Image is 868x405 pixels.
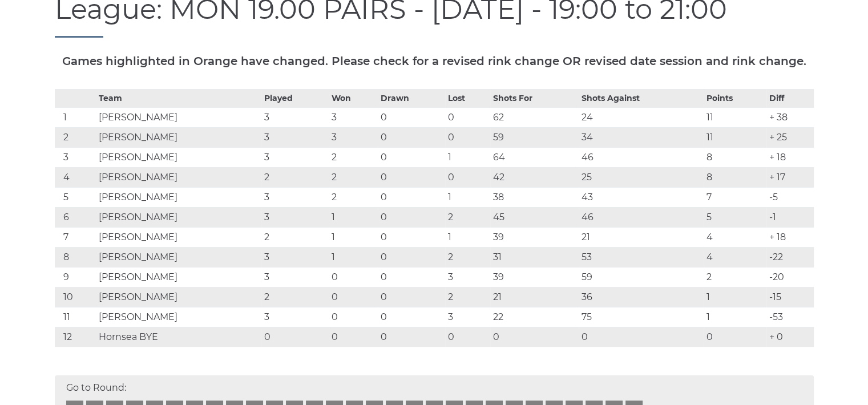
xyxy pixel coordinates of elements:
[490,207,579,227] td: 45
[579,107,704,127] td: 24
[55,307,96,327] td: 11
[490,167,579,187] td: 42
[96,267,261,287] td: [PERSON_NAME]
[766,267,813,287] td: -20
[704,107,766,127] td: 11
[261,327,329,347] td: 0
[490,327,579,347] td: 0
[579,287,704,307] td: 36
[579,147,704,167] td: 46
[579,127,704,147] td: 34
[261,167,329,187] td: 2
[445,207,490,227] td: 2
[378,267,445,287] td: 0
[329,127,378,147] td: 3
[329,167,378,187] td: 2
[329,227,378,247] td: 1
[96,327,261,347] td: Hornsea BYE
[378,127,445,147] td: 0
[766,307,813,327] td: -53
[766,187,813,207] td: -5
[261,187,329,207] td: 3
[579,167,704,187] td: 25
[378,307,445,327] td: 0
[490,267,579,287] td: 39
[329,287,378,307] td: 0
[261,247,329,267] td: 3
[704,89,766,107] th: Points
[704,167,766,187] td: 8
[55,327,96,347] td: 12
[445,147,490,167] td: 1
[490,89,579,107] th: Shots For
[261,267,329,287] td: 3
[445,267,490,287] td: 3
[445,247,490,267] td: 2
[261,147,329,167] td: 3
[704,307,766,327] td: 1
[96,89,261,107] th: Team
[261,287,329,307] td: 2
[766,127,813,147] td: + 25
[96,107,261,127] td: [PERSON_NAME]
[704,327,766,347] td: 0
[329,267,378,287] td: 0
[445,227,490,247] td: 1
[261,127,329,147] td: 3
[329,247,378,267] td: 1
[378,247,445,267] td: 0
[55,287,96,307] td: 10
[766,147,813,167] td: + 18
[96,127,261,147] td: [PERSON_NAME]
[579,307,704,327] td: 75
[329,147,378,167] td: 2
[704,127,766,147] td: 11
[55,55,814,67] h5: Games highlighted in Orange have changed. Please check for a revised rink change OR revised date ...
[261,207,329,227] td: 3
[96,307,261,327] td: [PERSON_NAME]
[378,147,445,167] td: 0
[766,107,813,127] td: + 38
[704,227,766,247] td: 4
[445,287,490,307] td: 2
[96,207,261,227] td: [PERSON_NAME]
[96,187,261,207] td: [PERSON_NAME]
[579,207,704,227] td: 46
[378,227,445,247] td: 0
[445,89,490,107] th: Lost
[96,147,261,167] td: [PERSON_NAME]
[579,89,704,107] th: Shots Against
[329,89,378,107] th: Won
[704,247,766,267] td: 4
[766,207,813,227] td: -1
[378,207,445,227] td: 0
[96,247,261,267] td: [PERSON_NAME]
[55,127,96,147] td: 2
[55,187,96,207] td: 5
[490,147,579,167] td: 64
[579,227,704,247] td: 21
[55,227,96,247] td: 7
[490,247,579,267] td: 31
[704,187,766,207] td: 7
[261,89,329,107] th: Played
[329,327,378,347] td: 0
[579,267,704,287] td: 59
[96,287,261,307] td: [PERSON_NAME]
[329,187,378,207] td: 2
[579,247,704,267] td: 53
[704,147,766,167] td: 8
[445,107,490,127] td: 0
[490,307,579,327] td: 22
[490,227,579,247] td: 39
[96,227,261,247] td: [PERSON_NAME]
[261,307,329,327] td: 3
[766,327,813,347] td: + 0
[766,167,813,187] td: + 17
[445,327,490,347] td: 0
[766,89,813,107] th: Diff
[378,187,445,207] td: 0
[55,247,96,267] td: 8
[579,327,704,347] td: 0
[378,107,445,127] td: 0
